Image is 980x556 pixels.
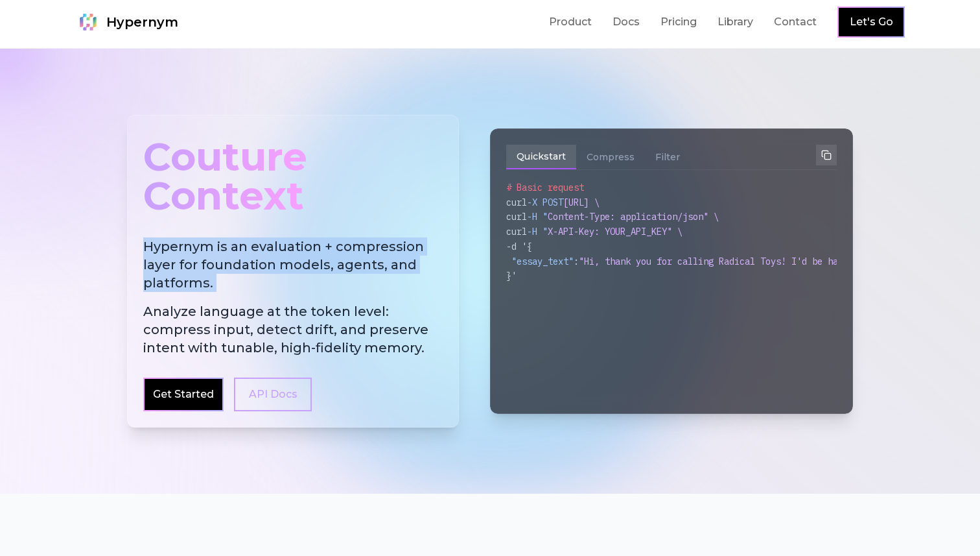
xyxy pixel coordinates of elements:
[548,211,719,223] span: Content-Type: application/json" \
[75,9,101,35] img: Hypernym Logo
[527,211,548,223] span: -H "
[717,14,753,30] a: Library
[506,197,527,208] span: curl
[527,197,563,208] span: -X POST
[506,211,527,223] span: curl
[506,145,576,169] button: Quickstart
[506,270,517,282] span: }'
[153,387,214,402] a: Get Started
[548,226,682,237] span: X-API-Key: YOUR_API_KEY" \
[574,256,579,267] span: :
[506,226,527,237] span: curl
[143,237,443,357] h2: Hypernym is an evaluation + compression layer for foundation models, agents, and platforms.
[660,14,697,30] a: Pricing
[143,302,443,357] span: Analyze language at the token level: compress input, detect drift, and preserve intent with tunab...
[527,226,548,237] span: -H "
[506,241,532,252] span: -d '{
[511,256,574,267] span: "essay_text"
[774,14,817,30] a: Contact
[234,378,312,411] a: API Docs
[75,9,178,35] a: Hypernym
[106,13,178,31] span: Hypernym
[506,182,584,193] span: # Basic request
[612,14,640,30] a: Docs
[816,145,837,165] button: Copy to clipboard
[143,131,443,222] div: Couture Context
[645,145,690,169] button: Filter
[850,14,893,30] a: Let's Go
[563,197,600,208] span: [URL] \
[576,145,645,169] button: Compress
[549,14,592,30] a: Product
